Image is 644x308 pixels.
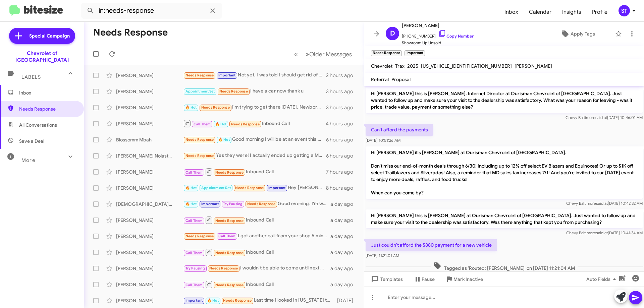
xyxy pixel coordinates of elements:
span: 🔥 Hot [185,105,197,110]
a: Copy Number [438,34,474,39]
div: Inbound Call [183,216,330,224]
span: Try Pausing [223,202,243,206]
div: 7 hours ago [326,169,359,175]
div: 4 hours ago [326,120,359,127]
span: Important [268,186,286,190]
span: Apply Tags [571,28,595,40]
div: [PERSON_NAME] [116,297,183,304]
span: Needs Response [185,153,214,158]
span: said at [596,230,608,235]
span: 🔥 Hot [207,298,219,303]
span: Needs Response [215,283,244,287]
span: Needs Response [209,266,238,270]
div: [PERSON_NAME] [116,120,183,127]
span: Needs Response [19,106,76,112]
span: Older Messages [309,51,352,58]
span: Important [218,73,236,77]
button: Apply Tags [543,28,612,40]
span: D [390,28,395,39]
span: Mark Inactive [453,273,483,285]
input: Search [81,3,222,19]
button: Mark Inactive [440,273,488,285]
span: « [294,50,298,58]
span: Chevy Baltimore [DATE] 10:42:32 AM [566,201,643,206]
div: 3 hours ago [326,88,359,95]
div: [PERSON_NAME] [116,169,183,175]
span: 2025 [407,63,418,69]
span: Save a Deal [19,138,44,144]
span: said at [596,201,608,206]
div: [PERSON_NAME] [116,281,183,288]
span: Call Them [185,251,203,255]
div: Inbound Call [183,168,326,176]
div: Inbound Call [183,248,330,256]
span: Needs Response [185,234,214,238]
small: Needs Response [371,50,402,56]
span: Needs Response [215,219,244,223]
span: Needs Response [201,105,230,110]
span: Call Them [194,122,211,126]
a: Calendar [524,2,557,22]
span: Chevy Baltimore [DATE] 10:46:01 AM [566,115,643,120]
div: Blossomm Mbah [116,136,183,143]
div: a day ago [330,249,359,256]
span: Needs Response [219,89,248,94]
a: Insights [557,2,587,22]
a: Inbox [499,2,524,22]
span: Tagged as 'Routed: [PERSON_NAME]' on [DATE] 11:21:04 AM [431,262,578,271]
span: 🔥 Hot [185,202,197,206]
span: Needs Response [185,73,214,77]
span: Needs Response [215,170,244,175]
span: Labels [21,74,41,80]
div: [PERSON_NAME] Nolastname118621286 [116,152,183,159]
div: [PERSON_NAME] [116,217,183,224]
div: a day ago [330,281,359,288]
span: All Conversations [19,122,57,128]
span: Needs Response [223,298,252,303]
div: I wouldn't be able to come until next week . [183,264,330,272]
span: said at [595,115,607,120]
span: Templates [370,273,403,285]
span: Appointment Set [201,186,231,190]
span: Needs Response [235,186,264,190]
span: Call Them [185,219,203,223]
span: Try Pausing [185,266,205,270]
span: [PERSON_NAME] [402,21,474,29]
p: Hi [PERSON_NAME] this is [PERSON_NAME], Internet Director at Ourisman Chevrolet of [GEOGRAPHIC_DA... [366,87,643,113]
div: [PERSON_NAME] [116,72,183,79]
div: Hey [PERSON_NAME], this [PERSON_NAME] will you be available a little earlier? I'm getting off a l... [183,184,326,192]
div: I have a car now thank u [183,87,326,95]
div: I'm trying to get there [DATE]. Newborn here and a [DEMOGRAPHIC_DATA] so I'm trying to navigate that [183,104,326,111]
div: Good morning I will be at an event this weekend but I can reach out next week [183,136,326,143]
span: Appointment Set [185,89,215,94]
div: ST [619,5,630,16]
div: Inbound Call [183,280,330,289]
p: Hi [PERSON_NAME] this is [PERSON_NAME] at Ourisman Chevrolet of [GEOGRAPHIC_DATA]. Just wanted to... [366,209,643,228]
div: a day ago [330,233,359,240]
span: 🔥 Hot [215,122,227,126]
span: Important [185,298,203,303]
div: I got another call from your shop 5 minutes ago. Happy to talk after [PERSON_NAME] replies to my ... [183,232,330,240]
span: Important [201,202,219,206]
span: Referral [371,76,389,82]
span: Profile [587,2,613,22]
div: [PERSON_NAME] [116,249,183,256]
div: Not yet, I was told I should get rid of what I have first [183,71,326,79]
span: Showroom Up Unsold [402,40,474,46]
span: Needs Response [185,137,214,142]
div: a day ago [330,201,359,207]
span: Call Them [185,170,203,175]
span: Needs Response [247,202,276,206]
span: » [306,50,309,58]
p: Can't afford the payments [366,124,433,136]
h1: Needs Response [93,27,168,38]
span: Trax [395,63,405,69]
div: [PERSON_NAME] [116,233,183,240]
button: Templates [364,273,408,285]
span: Call Them [185,283,203,287]
span: More [21,157,35,163]
span: 🔥 Hot [218,137,230,142]
span: [PHONE_NUMBER] [402,29,474,40]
